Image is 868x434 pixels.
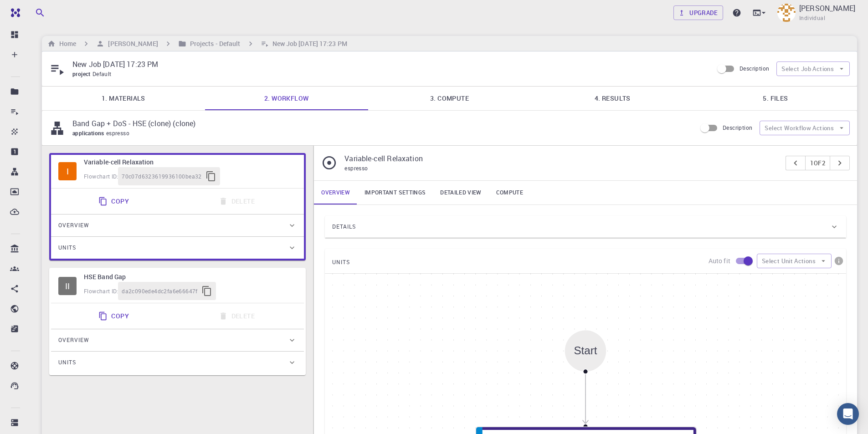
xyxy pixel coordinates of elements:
[740,65,769,72] span: Description
[709,256,730,266] p: Auto fit
[72,70,92,77] span: project
[786,156,850,170] div: pager
[93,192,136,210] button: Copy
[92,70,115,77] span: Default
[269,39,347,49] h6: New Job [DATE] 17:23 PM
[805,156,830,170] button: 1of2
[51,329,304,351] div: Overview
[368,87,531,110] a: 3. Compute
[723,124,752,131] span: Description
[357,181,433,204] a: Important settings
[58,162,77,180] div: I
[344,153,778,164] p: Variable-cell Relaxation
[72,118,689,129] p: Band Gap + DoS - HSE (clone) (clone)
[489,181,530,204] a: Compute
[344,164,368,172] span: espresso
[433,181,488,204] a: Detailed view
[104,39,158,49] h6: [PERSON_NAME]
[58,333,89,347] span: Overview
[205,87,368,110] a: 2. Workflow
[51,237,304,259] div: Units
[332,255,350,270] span: UNITS
[574,345,597,357] div: Start
[58,240,76,255] span: Units
[72,59,706,70] p: New Job [DATE] 17:23 PM
[106,129,133,137] span: espresso
[84,157,297,167] h6: Variable-cell Relaxation
[84,173,118,180] span: Flowchart ID:
[56,39,76,49] h6: Home
[776,61,850,76] button: Select Job Actions
[837,403,859,425] div: Open Intercom Messenger
[314,181,357,204] a: Overview
[565,330,606,372] div: Start
[58,277,77,295] span: Idle
[694,87,857,110] a: 5. Files
[7,8,20,17] img: logo
[51,214,304,236] div: Overview
[93,307,136,325] button: Copy
[58,355,76,370] span: Units
[531,87,694,110] a: 4. Results
[832,254,846,268] button: info
[760,121,850,135] button: Select Workflow Actions
[757,254,832,268] button: Select Unit Actions
[46,39,349,49] nav: breadcrumb
[799,14,825,23] span: Individual
[58,277,77,295] div: II
[799,3,855,14] p: [PERSON_NAME]
[18,6,51,15] span: Support
[673,5,723,20] a: Upgrade
[51,352,304,373] div: Units
[122,172,202,181] span: 70c07d6323619936100bea32
[186,39,241,49] h6: Projects - Default
[325,216,846,238] div: Details
[42,87,205,110] a: 1. Materials
[58,218,89,233] span: Overview
[58,162,77,180] span: Idle
[122,287,198,296] span: da2c090ede4dc2fa6e66647f
[84,272,297,282] h6: HSE Band Gap
[332,220,356,234] span: Details
[84,287,118,295] span: Flowchart ID:
[72,129,106,137] span: applications
[777,4,796,22] img: Kundan Kumar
